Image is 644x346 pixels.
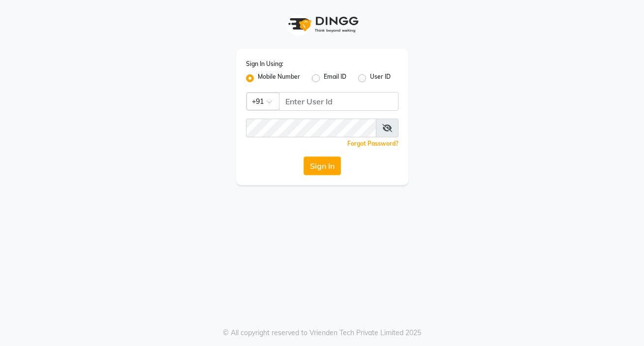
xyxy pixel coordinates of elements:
[246,60,283,68] label: Sign In Using:
[304,157,341,175] button: Sign In
[324,72,346,84] label: Email ID
[283,10,362,39] img: logo1.svg
[246,119,376,137] input: Username
[370,72,391,84] label: User ID
[347,140,399,147] a: Forgot Password?
[258,72,300,84] label: Mobile Number
[279,92,399,111] input: Username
